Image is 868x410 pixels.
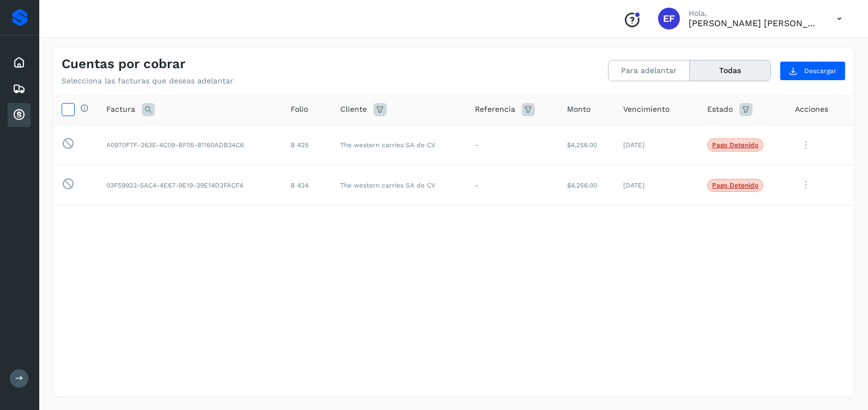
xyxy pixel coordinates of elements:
[331,125,466,165] td: The western carries SA de CV
[475,104,515,115] span: Referencia
[98,125,282,165] td: A0970F7F-263E-4C09-BF05-81160ADB34C6
[558,125,615,165] td: $4,256.00
[106,104,135,115] span: Factura
[712,182,758,189] p: Pago detenido
[707,104,733,115] span: Estado
[331,165,466,206] td: The western carries SA de CV
[623,104,670,115] span: Vencimiento
[282,165,331,206] td: B 424
[62,56,185,72] h4: Cuentas por cobrar
[62,76,233,86] p: Selecciona las facturas que deseas adelantar
[689,18,819,28] p: Efren Fernando Millan Quiroz
[558,165,615,206] td: $4,256.00
[608,61,690,81] button: Para adelantar
[780,61,846,81] button: Descargar
[291,104,308,115] span: Folio
[8,77,31,101] div: Embarques
[804,66,836,76] span: Descargar
[466,165,558,206] td: -
[8,103,31,127] div: Cuentas por cobrar
[466,125,558,165] td: -
[98,165,282,206] td: 03F59923-5AC4-4E67-9E19-39E14D3FACF4
[340,104,367,115] span: Cliente
[567,104,590,115] span: Monto
[614,125,698,165] td: [DATE]
[8,51,31,75] div: Inicio
[614,165,698,206] td: [DATE]
[795,104,828,115] span: Acciones
[689,9,819,18] p: Hola,
[690,61,770,81] button: Todas
[712,141,758,149] p: Pago detenido
[282,125,331,165] td: B 425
